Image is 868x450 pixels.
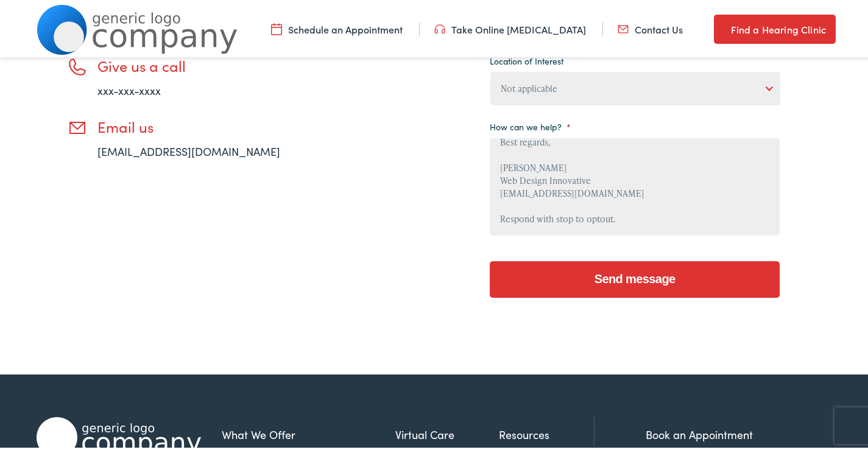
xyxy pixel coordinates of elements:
a: What We Offer [222,424,395,440]
a: xxx-xxx-xxxx [97,80,161,96]
a: Schedule an Appointment [271,20,403,33]
a: Book an Appointment [646,424,753,440]
a: Resources [499,424,594,440]
label: How can we help? [490,119,571,130]
img: utility icon [271,20,282,33]
h3: Email us [97,116,317,133]
a: Find a Hearing Clinic [714,12,836,41]
a: Take Online [MEDICAL_DATA] [434,20,586,33]
a: Virtual Care [395,424,499,440]
img: utility icon [618,20,629,33]
img: utility icon [434,20,445,33]
h3: Give us a call [97,55,317,72]
label: Location of Interest [490,53,563,64]
a: [EMAIL_ADDRESS][DOMAIN_NAME] [97,141,280,156]
input: Send message [490,259,780,295]
a: Contact Us [618,20,683,33]
img: utility icon [714,19,725,34]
